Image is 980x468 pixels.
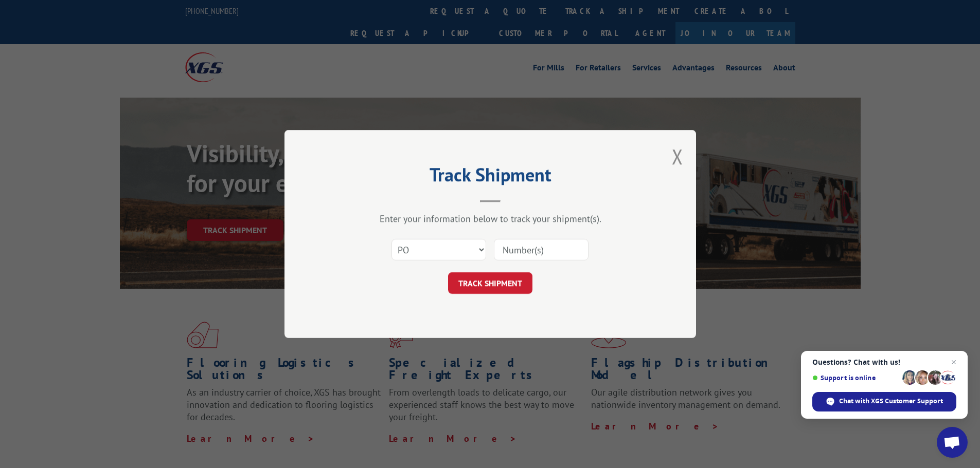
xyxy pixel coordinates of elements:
span: Close chat [948,356,960,368]
span: Questions? Chat with us! [812,358,956,366]
div: Chat with XGS Customer Support [812,392,956,411]
div: Open chat [937,427,968,458]
input: Number(s) [494,239,589,260]
span: Support is online [812,374,899,382]
h2: Track Shipment [336,167,645,187]
button: TRACK SHIPMENT [448,272,532,294]
div: Enter your information below to track your shipment(s). [336,213,645,224]
span: Chat with XGS Customer Support [839,397,943,406]
button: Close modal [672,143,683,170]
